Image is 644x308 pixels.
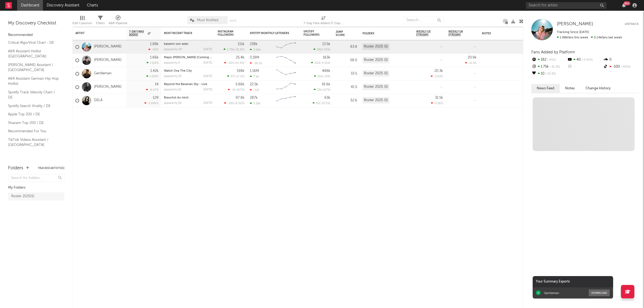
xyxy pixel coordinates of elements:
div: -2.16 % [431,101,443,105]
span: -31.3 % [235,48,244,51]
div: -40 % [148,48,159,51]
div: 287k [250,96,258,100]
span: 97 [231,75,234,78]
div: -11.3 % [465,61,477,65]
span: 1.75k [227,48,234,51]
span: 154 [317,75,322,78]
button: Untrack [625,21,639,27]
span: 423 [314,62,320,65]
span: Most Notified [197,19,218,22]
span: 3.14k fans last week [557,36,622,39]
a: Roster 2025(5) [8,192,64,200]
button: News Feed [531,84,560,93]
div: -3.03 % [431,75,443,78]
div: A&R Pipeline [109,13,127,29]
div: 31.5k [435,96,443,100]
div: Gentleman [544,291,559,295]
button: Save [229,19,236,22]
div: [DATE] [203,48,212,51]
div: -2.68k % [144,101,159,105]
div: ( ) [314,88,330,91]
div: Roster 2025 ( 5 ) [11,193,34,200]
a: A&R Assistant German Hip Hop Hotlist [8,76,59,87]
div: Roster 2025 (5) [363,70,389,77]
div: 7.5k [250,75,259,78]
svg: Chart title [274,94,298,107]
a: Beyond the Bavarian Sky - Live [164,83,207,86]
div: 20.9k [468,56,477,59]
div: -129 [151,96,159,100]
span: -45 % [323,48,330,51]
div: -113 [250,88,259,92]
div: Spotify Monthly Listeners [250,32,290,35]
a: Major [PERSON_NAME] (Coming Home) - [PERSON_NAME] Extended Remix [164,56,269,59]
div: Watch Ova The City [164,69,212,72]
div: -26.2k [250,61,262,65]
div: 16.6k [322,83,330,86]
div: 1.16M [250,69,259,73]
span: -45 % [546,58,556,61]
div: 111k [238,42,244,46]
svg: Chart title [274,40,298,54]
a: Spotify Track Velocity Chart / DE [8,89,59,100]
div: [DATE] [203,102,212,105]
div: -- [567,63,603,70]
div: ( ) [224,48,244,51]
div: 238k [250,42,258,46]
span: -10 [228,62,232,65]
a: [PERSON_NAME] [94,85,122,89]
div: ( ) [314,75,330,78]
a: Gentleman [94,71,112,76]
div: 5.18k [250,102,261,105]
a: Critical Algo/Viral Chart - DE [8,40,59,46]
div: Instagram Followers [218,30,236,36]
div: ( ) [227,75,244,78]
button: 99+ [622,3,626,8]
span: -17.1 % [235,75,244,78]
div: My Folders [8,185,64,191]
a: Spotify Search Virality / DE [8,103,59,109]
div: My Discovery Checklist [8,20,64,27]
a: Apple Top 200 / DE [8,111,59,117]
div: ( ) [224,101,244,105]
div: 83.8 [336,44,357,50]
span: +44.4 % [233,62,244,65]
a: kaiserin von wien [164,43,188,46]
div: 5.66k [236,83,244,86]
div: Filters [96,20,105,27]
div: +329 % [146,75,159,78]
input: Search for artists [526,2,606,9]
span: 7-Day Fans Added [129,30,146,36]
div: Edit Columns [72,13,92,29]
div: 52.6 [336,97,357,104]
div: Beyond the Bavarian Sky - Live [164,83,212,86]
a: Recommended For You [8,128,59,134]
span: -13 % [323,75,330,78]
a: TikTok Videos Assistant / [GEOGRAPHIC_DATA] [8,137,59,148]
div: Roster 2025 (5) [363,43,389,50]
div: 198k [237,69,244,73]
a: [PERSON_NAME] Assistant / [GEOGRAPHIC_DATA] [8,62,59,73]
span: -167 % [235,89,244,91]
span: -8.52 % [234,102,244,105]
a: [PERSON_NAME] [557,21,593,27]
div: 7-Day Fans Added (7-Day Fans Added) [303,13,344,29]
span: 62 [316,102,320,105]
svg: Chart title [274,80,298,94]
div: 25.4k [236,56,244,59]
span: +117 % [321,89,330,91]
div: Recommended [8,32,64,38]
span: -191 [228,102,233,105]
a: Watch Ova The City [164,69,192,72]
a: [PERSON_NAME] [94,45,122,49]
div: +154 % [147,61,159,65]
span: -4.51 % [320,62,330,65]
div: 20.3k [434,69,443,73]
div: kaiserin von wien [164,43,212,46]
span: Tracking Since: [DATE] [557,31,589,34]
div: 10 [531,70,567,77]
div: 58.0 [336,57,357,64]
div: ( ) [224,61,244,65]
div: popularity: 23 [164,75,181,78]
a: A&R Assistant Hotlist ([GEOGRAPHIC_DATA]) [8,48,59,59]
